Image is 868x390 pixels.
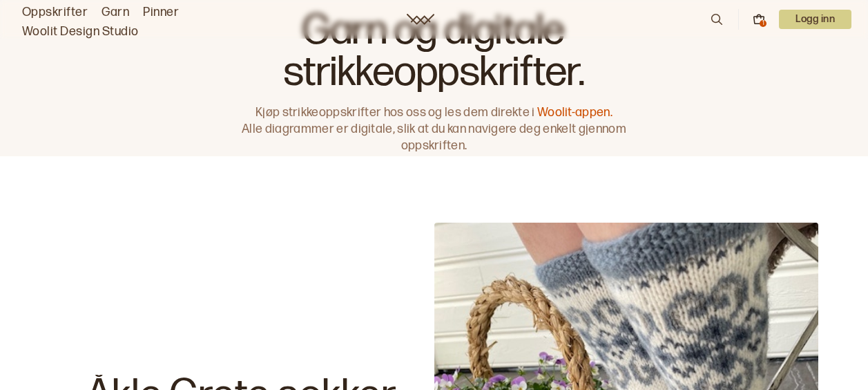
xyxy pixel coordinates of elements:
p: Kjøp strikkeoppskrifter hos oss og les dem direkte i Alle diagrammer er digitale, slik at du kan ... [235,104,633,154]
a: Woolit Design Studio [22,22,139,41]
a: Garn [102,3,129,22]
a: Woolit [407,14,434,25]
button: User dropdown [779,10,851,29]
div: 1 [760,20,766,27]
a: Woolit-appen. [537,105,613,120]
p: Logg inn [779,10,851,29]
button: 1 [753,13,765,26]
a: Oppskrifter [22,3,88,22]
a: Pinner [143,3,179,22]
h1: Garn og digitale strikkeoppskrifter. [235,10,633,93]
